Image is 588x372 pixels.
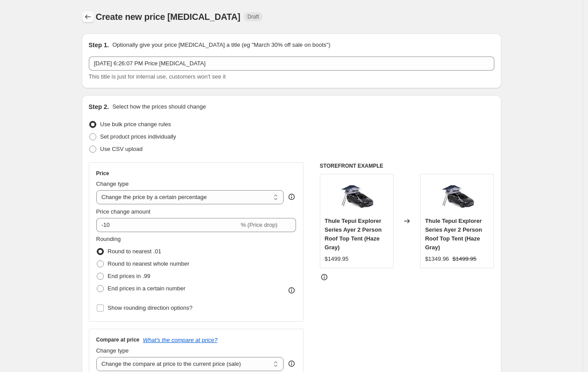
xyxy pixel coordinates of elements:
button: Price change jobs [82,11,94,23]
div: help [287,192,296,201]
span: Change type [96,180,129,187]
span: Set product prices individually [100,133,176,140]
span: Create new price [MEDICAL_DATA] [96,12,241,22]
span: This title is just for internal use, customers won't see it [89,73,226,80]
span: Price change amount [96,208,151,215]
img: TTExplorer2-7_0e7832dc-40f1-4f4b-927a-5907d49b736d_80x.jpg [440,179,475,214]
input: -15 [96,218,239,232]
span: Use bulk price change rules [100,121,171,128]
span: % (Price drop) [241,222,277,228]
div: $1349.96 [425,255,449,263]
input: 30% off holiday sale [89,56,494,71]
img: TTExplorer2-7_0e7832dc-40f1-4f4b-927a-5907d49b736d_80x.jpg [339,179,374,214]
span: Thule Tepui Explorer Series Ayer 2 Person Roof Top Tent (Haze Gray) [325,218,382,251]
div: $1499.95 [325,255,349,263]
span: Round to nearest .01 [108,248,161,255]
button: What's the compare at price? [143,337,218,343]
span: Show rounding direction options? [108,304,193,311]
span: Change type [96,347,129,354]
h3: Price [96,170,109,177]
strike: $1499.95 [452,255,476,263]
p: Select how the prices should change [112,102,206,111]
h2: Step 1. [89,41,109,49]
span: Rounding [96,236,121,242]
h3: Compare at price [96,336,140,343]
span: End prices in a certain number [108,285,186,292]
span: Round to nearest whole number [108,260,190,267]
span: Thule Tepui Explorer Series Ayer 2 Person Roof Top Tent (Haze Gray) [425,218,482,251]
h2: Step 2. [89,102,109,111]
p: Optionally give your price [MEDICAL_DATA] a title (eg "March 30% off sale on boots") [112,41,330,49]
span: End prices in .99 [108,273,151,279]
div: help [287,359,296,368]
span: Use CSV upload [100,146,143,152]
span: Draft [247,13,259,20]
h6: STOREFRONT EXAMPLE [320,162,494,169]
